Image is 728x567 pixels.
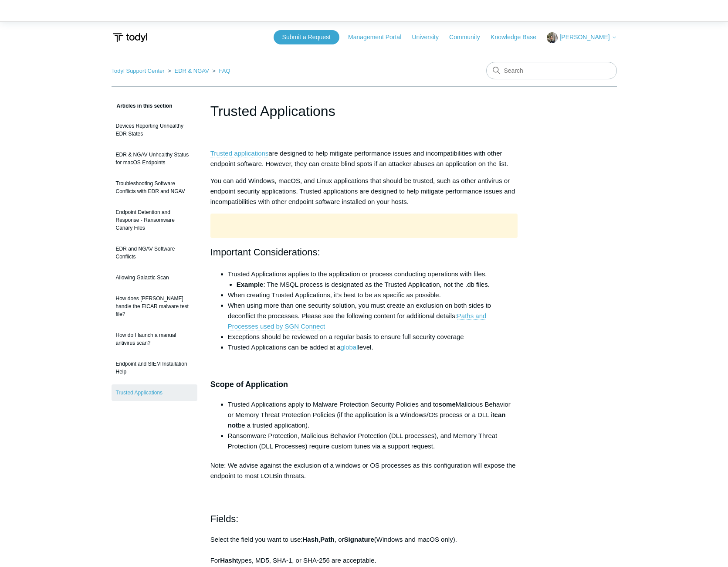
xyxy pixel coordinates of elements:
[112,327,197,351] a: How do I launch a manual antivirus scan?
[112,175,197,200] a: Troubleshooting Software Conflicts with EDR and NGAV
[174,68,209,74] a: EDR & NGAV
[547,32,616,43] button: [PERSON_NAME]
[228,399,518,431] li: Trusted Applications apply to Malware Protection Security Policies and to Malicious Behavior or M...
[344,536,374,543] strong: Signature
[228,342,518,353] li: Trusted Applications can be added at a level.
[340,343,358,351] a: global
[210,378,518,391] h3: Scope of Application
[228,332,518,342] li: Exceptions should be reviewed on a regular basis to ensure full security coverage
[486,62,617,79] input: Search
[112,356,197,380] a: Endpoint and SIEM Installation Help
[228,300,518,332] li: When using more than one security solution, you must create an exclusion on both sides to deconfl...
[228,431,518,452] li: Ransomware Protection, Malicious Behavior Protection (DLL processes), and Memory Threat Protectio...
[228,312,487,330] a: Paths and Processes used by SGN Connect
[210,244,518,260] h2: Important Considerations:
[112,204,197,236] a: Endpoint Detention and Response - Ransomware Canary Files
[439,401,456,408] strong: some
[112,384,197,401] a: Trusted Applications
[348,33,410,42] a: Management Portal
[219,68,230,74] a: FAQ
[449,33,489,42] a: Community
[210,149,269,157] a: Trusted applications
[491,33,545,42] a: Knowledge Base
[237,279,518,290] li: : The MSQL process is designated as the Trusted Application, not the .db files.
[112,118,197,142] a: Devices Reporting Unhealthy EDR States
[559,34,609,41] span: [PERSON_NAME]
[412,33,447,42] a: University
[166,68,210,74] li: EDR & NGAV
[112,269,197,286] a: Allowing Galactic Scan
[112,146,197,171] a: EDR & NGAV Unhealthy Status for macOS Endpoints
[112,241,197,265] a: EDR and NGAV Software Conflicts
[112,68,166,74] li: Todyl Support Center
[210,534,518,566] p: Select the field you want to use: , , or (Windows and macOS only). For types, MD5, SHA-1, or SHA-...
[210,511,518,526] h2: Fields:
[237,281,264,288] strong: Example
[210,101,518,122] h1: Trusted Applications
[320,536,335,543] strong: Path
[210,68,230,74] li: FAQ
[210,148,518,169] p: are designed to help mitigate performance issues and incompatibilities with other endpoint softwa...
[220,557,236,564] strong: Hash
[228,269,518,290] li: Trusted Applications applies to the application or process conducting operations with files.
[210,460,518,481] p: Note: We advise against the exclusion of a windows or OS processes as this configuration will exp...
[112,103,173,109] span: Articles in this section
[274,30,339,44] a: Submit a Request
[112,68,165,74] a: Todyl Support Center
[228,290,518,300] li: When creating Trusted Applications, it’s best to be as specific as possible.
[112,290,197,323] a: How does [PERSON_NAME] handle the EICAR malware test file?
[302,536,318,543] strong: Hash
[112,30,149,46] img: Todyl Support Center Help Center home page
[210,176,518,207] p: You can add Windows, macOS, and Linux applications that should be trusted, such as other antiviru...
